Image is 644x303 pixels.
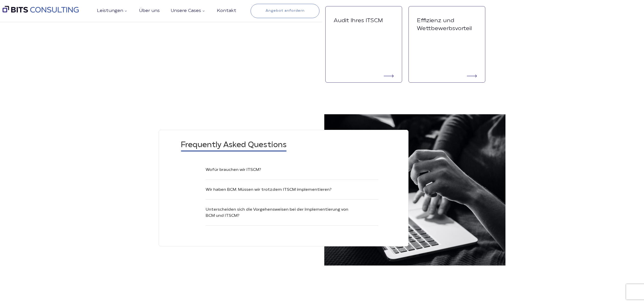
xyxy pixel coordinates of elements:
button: Wofür brauchen wir ITSCM? [206,167,378,173]
a: Unsere Cases [171,9,206,13]
a: Angebot anfordern [251,4,319,18]
button: Wir haben BCM. Müssen wir trotzdem ITSCM implementieren? [206,187,378,193]
a: Leistungen [97,9,128,13]
a: Über uns [139,8,160,13]
img: pic-faq-decor.jpg [324,114,505,266]
button: Unterscheiden sich die Vorgehensweisen bei der Implementierung von BCM und ITSCM? [206,207,378,219]
p: Effizienz und Wettbewerbsvorteil [417,17,477,33]
h2: Frequently Asked Questions [181,140,287,151]
p: Audit Ihres ITSCM [334,17,394,25]
a: Kontakt [217,8,236,13]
